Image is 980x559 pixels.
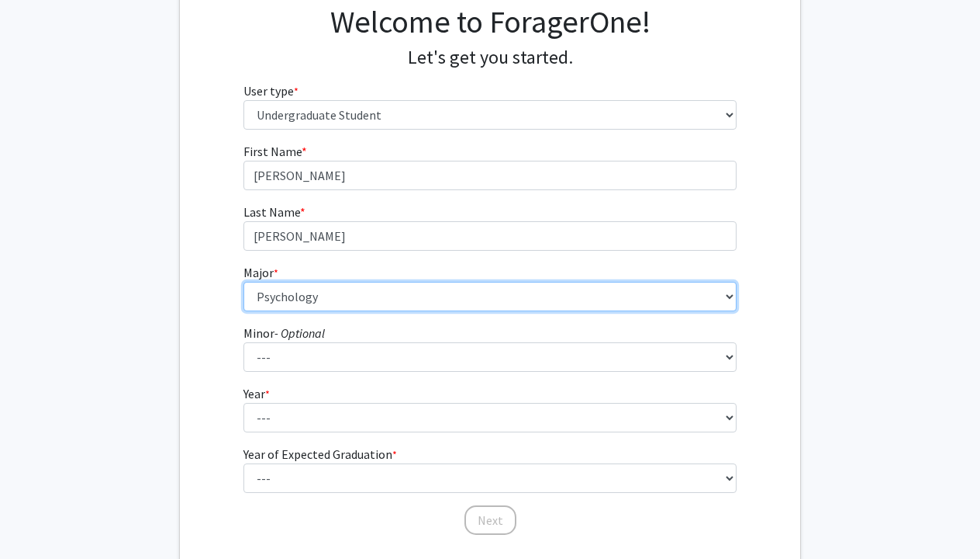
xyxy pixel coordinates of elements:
[243,144,302,159] span: First Name
[243,324,325,342] label: Minor
[12,489,66,547] iframe: Chat
[243,3,737,40] h1: Welcome to ForagerOne!
[243,445,397,464] label: Year of Expected Graduation
[464,505,516,535] button: Next
[243,47,737,69] h4: Let's get you started.
[243,263,278,282] label: Major
[243,204,300,220] span: Last Name
[243,82,298,100] label: User type
[274,325,325,341] i: - Optional
[243,384,270,403] label: Year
